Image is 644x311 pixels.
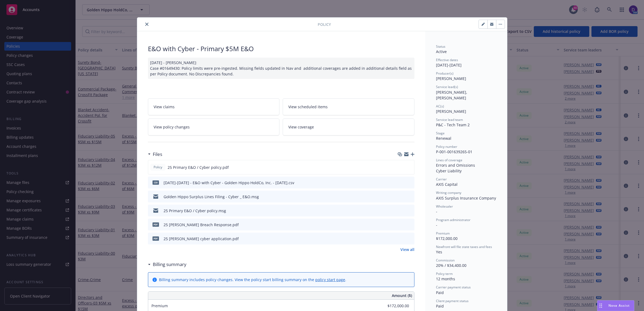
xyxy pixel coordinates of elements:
div: [DATE]-[DATE] - E&O with Cyber - Golden Hippo HoldCo, Inc. - [DATE].csv [164,180,294,186]
span: Client payment status [436,299,469,303]
span: AXIS Capital [436,182,458,187]
span: Stage [436,131,445,135]
span: Carrier payment status [436,285,471,289]
div: 25 [PERSON_NAME] Breach Response.pdf [164,222,239,228]
span: Producer(s) [436,71,453,76]
div: Errors and Omissions [436,162,496,168]
span: Carrier [436,177,447,181]
span: Policy [153,165,163,170]
span: Newfront will file state taxes and fees [436,244,492,249]
span: Policy term [436,271,453,276]
h3: Files [153,151,162,158]
button: close [144,21,150,27]
span: Wholesaler [436,204,453,209]
div: Billing summary [148,261,186,268]
button: preview file [407,180,412,186]
a: View claims [148,98,280,115]
span: Premium [151,303,168,308]
div: Drag to move [597,300,604,311]
div: [DATE] - [PERSON_NAME]: Case #01649430: Policy limits were pre-ingested. Missing fields updated i... [148,58,414,79]
span: Policy [318,22,331,27]
span: - [436,209,437,214]
span: 25 Primary E&O / Cyber policy.pdf [168,165,229,170]
button: download file [399,180,403,186]
button: preview file [407,208,412,214]
div: Files [148,151,162,158]
button: download file [399,208,403,214]
span: Effective dates [436,58,458,62]
a: View coverage [283,118,414,135]
span: Paid [436,303,444,309]
input: 0.00 [377,302,412,310]
span: Yes [436,249,442,254]
div: Cyber Liability [436,168,496,174]
span: [PERSON_NAME], [PERSON_NAME] [436,90,468,100]
span: Renewal [436,136,451,141]
span: - [436,222,437,228]
span: Amount ($) [392,293,412,298]
span: [PERSON_NAME] [436,109,466,114]
button: preview file [407,236,412,242]
div: E&O with Cyber - Primary $5M E&O [148,44,414,53]
span: [PERSON_NAME] [436,76,466,81]
span: Paid [436,290,444,295]
span: Writing company [436,190,461,195]
h3: Billing summary [153,261,186,268]
span: $172,000.00 [436,236,458,241]
span: View claims [154,104,175,110]
span: Active [436,49,447,54]
span: View coverage [288,124,314,130]
a: View all [400,247,414,252]
button: download file [399,222,403,228]
span: AXIS Surplus Insurance Company [436,195,496,201]
button: download file [399,194,403,200]
button: preview file [407,222,412,228]
span: View scheduled items [288,104,328,110]
span: Program administrator [436,218,470,222]
span: Premium [436,231,450,236]
span: Nova Assist [608,303,630,308]
span: Policy number [436,144,457,149]
span: pdf [153,236,159,240]
a: policy start page [315,277,345,282]
button: preview file [407,165,412,170]
button: Nova Assist [597,300,634,311]
a: View policy changes [148,118,280,135]
div: Billing summary includes policy changes. View the policy start billing summary on the . [159,277,346,282]
button: download file [399,236,403,242]
div: 25 [PERSON_NAME] cyber application.pdf [164,236,239,242]
div: 25 Primary E&O / Cyber policy.msg [164,208,226,214]
a: View scheduled items [283,98,414,115]
span: Service lead team [436,117,463,122]
button: preview file [407,194,412,200]
span: Service lead(s) [436,85,458,89]
span: pdf [153,222,159,226]
span: P-001-001639265-01 [436,149,472,154]
span: csv [153,180,159,184]
span: AC(s) [436,104,444,109]
button: download file [399,165,403,170]
span: Lines of coverage [436,158,462,162]
span: Status [436,44,445,49]
span: P&C - Tech Team 2 [436,122,470,127]
span: View policy changes [154,124,190,130]
div: [DATE] - [DATE] [436,58,496,68]
div: Golden Hippo Surplus Lines Filing - Cyber _ E&O.msg [164,194,259,200]
span: 12 months [436,276,455,281]
span: Commission [436,258,455,263]
span: 20% / $34,400.00 [436,263,466,268]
